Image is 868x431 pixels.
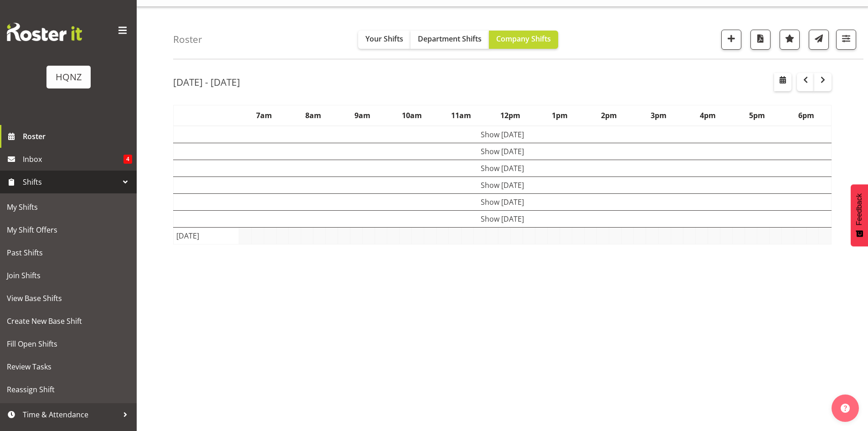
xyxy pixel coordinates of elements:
[486,105,535,126] th: 12pm
[173,34,202,45] h4: Roster
[7,337,130,351] span: Fill Open Shifts
[2,264,134,287] a: Join Shifts
[774,73,791,91] button: Select a specific date within the roster.
[7,291,130,305] span: View Base Shifts
[489,31,558,49] button: Company Shifts
[683,105,732,126] th: 4pm
[173,76,240,88] h2: [DATE] - [DATE]
[2,196,134,218] a: My Shifts
[7,200,130,214] span: My Shifts
[56,70,82,84] div: HQNZ
[437,105,486,126] th: 11am
[23,152,123,166] span: Inbox
[358,31,411,49] button: Your Shifts
[7,269,130,282] span: Join Shifts
[7,314,130,328] span: Create New Base Shift
[836,30,856,50] button: Filter Shifts
[123,155,132,164] span: 4
[365,34,403,44] span: Your Shifts
[23,175,118,189] span: Shifts
[174,211,832,228] td: Show [DATE]
[411,31,489,49] button: Department Shifts
[750,30,770,50] button: Download a PDF of the roster according to the set date range.
[387,105,437,126] th: 10am
[23,130,132,143] span: Roster
[780,30,800,50] button: Highlight an important date within the roster.
[2,378,134,401] a: Reassign Shift
[535,105,584,126] th: 1pm
[174,177,832,194] td: Show [DATE]
[2,287,134,310] a: View Base Shifts
[7,223,130,237] span: My Shift Offers
[288,105,338,126] th: 8am
[721,30,741,50] button: Add a new shift
[7,246,130,260] span: Past Shifts
[7,383,130,396] span: Reassign Shift
[174,194,832,211] td: Show [DATE]
[338,105,387,126] th: 9am
[239,105,288,126] th: 7am
[2,310,134,332] a: Create New Base Shift
[855,193,863,225] span: Feedback
[496,34,551,44] span: Company Shifts
[585,105,634,126] th: 2pm
[23,408,118,421] span: Time & Attendance
[2,218,134,241] a: My Shift Offers
[782,105,832,126] th: 6pm
[174,160,832,177] td: Show [DATE]
[174,228,239,244] td: [DATE]
[851,184,868,246] button: Feedback - Show survey
[809,30,829,50] button: Send a list of all shifts for the selected filtered period to all rostered employees.
[174,126,832,143] td: Show [DATE]
[2,355,134,378] a: Review Tasks
[841,404,850,413] img: help-xxl-2.png
[174,143,832,160] td: Show [DATE]
[7,23,82,41] img: Rosterit website logo
[732,105,781,126] th: 5pm
[7,360,130,374] span: Review Tasks
[418,34,482,44] span: Department Shifts
[2,332,134,355] a: Fill Open Shifts
[634,105,683,126] th: 3pm
[2,241,134,264] a: Past Shifts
